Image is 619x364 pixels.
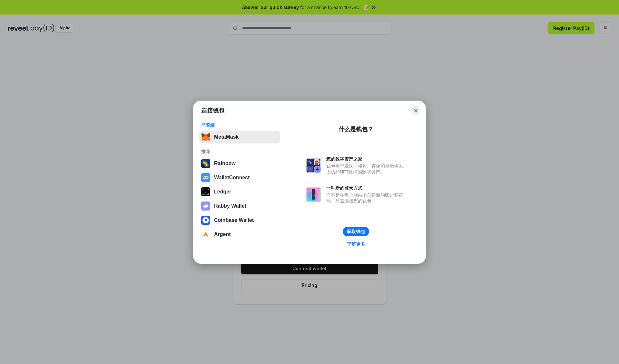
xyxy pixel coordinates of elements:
[201,173,210,182] img: svg+xml,%3Csvg%20width%3D%2228%22%20height%3D%2228%22%20viewBox%3D%220%200%2028%2028%22%20fill%3D...
[326,185,406,191] div: 一种新的登录方式
[347,229,365,234] div: 获取钱包
[411,106,420,115] button: Close
[201,230,210,239] img: svg+xml,%3Csvg%20width%3D%2228%22%20height%3D%2228%22%20viewBox%3D%220%200%2028%2028%22%20fill%3D...
[214,189,231,195] div: Ledger
[214,161,236,166] div: Rainbow
[201,202,210,211] img: svg+xml,%3Csvg%20xmlns%3D%22http%3A%2F%2Fwww.w3.org%2F2000%2Fsvg%22%20fill%3D%22none%22%20viewBox...
[199,185,280,198] button: Ledger
[201,216,210,225] img: svg+xml,%3Csvg%20width%3D%2228%22%20height%3D%2228%22%20viewBox%3D%220%200%2028%2028%22%20fill%3D...
[201,107,224,114] h1: 连接钱包
[199,228,280,241] button: Argent
[199,131,280,143] button: MetaMask
[214,134,239,140] div: MetaMask
[214,203,246,209] div: Rabby Wallet
[201,159,210,168] img: svg+xml,%3Csvg%20width%3D%22120%22%20height%3D%22120%22%20viewBox%3D%220%200%20120%20120%22%20fil...
[347,241,365,247] div: 了解更多
[214,217,254,223] div: Coinbase Wallet
[214,231,231,237] div: Argent
[199,157,280,170] button: Rainbow
[201,122,278,128] div: 已安装
[326,163,406,175] div: 钱包用于发送、接收、存储和显示像以太坊和NFT这样的数字资产。
[326,156,406,162] div: 您的数字资产之家
[199,214,280,227] button: Coinbase Wallet
[306,187,321,202] img: svg+xml,%3Csvg%20xmlns%3D%22http%3A%2F%2Fwww.w3.org%2F2000%2Fsvg%22%20fill%3D%22none%22%20viewBox...
[201,133,210,142] img: svg+xml,%3Csvg%20fill%3D%22none%22%20height%3D%2233%22%20viewBox%3D%220%200%2035%2033%22%20width%...
[306,158,321,173] img: svg+xml,%3Csvg%20xmlns%3D%22http%3A%2F%2Fwww.w3.org%2F2000%2Fsvg%22%20fill%3D%22none%22%20viewBox...
[214,175,250,181] div: WalletConnect
[326,192,406,204] div: 而不是在每个网站上创建新的账户和密码，只需连接您的钱包。
[199,200,280,212] button: Rabby Wallet
[339,125,373,133] div: 什么是钱包？
[343,240,369,248] a: 了解更多
[199,171,280,184] button: WalletConnect
[201,149,278,154] div: 推荐
[201,187,210,196] img: svg+xml,%3Csvg%20xmlns%3D%22http%3A%2F%2Fwww.w3.org%2F2000%2Fsvg%22%20width%3D%2228%22%20height%3...
[343,227,369,236] button: 获取钱包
